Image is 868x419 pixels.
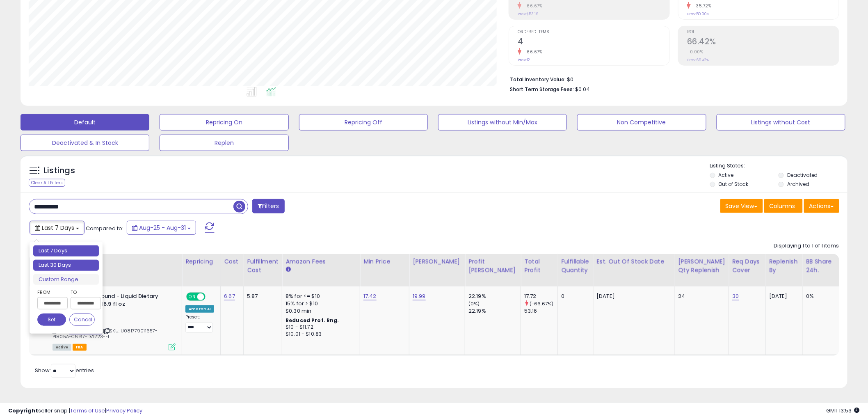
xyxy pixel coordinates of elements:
[286,266,290,273] small: Amazon Fees.
[687,57,709,62] small: Prev: 66.42%
[787,172,818,179] label: Deactivated
[286,257,356,266] div: Amazon Fees
[806,293,833,300] div: 0%
[106,407,142,414] a: Privacy Policy
[37,314,66,326] button: Set
[247,257,279,275] div: Fulfillment Cost
[363,257,406,266] div: Min Price
[719,172,734,179] label: Active
[468,300,480,307] small: (0%)
[286,307,354,315] div: $0.30 min
[185,305,214,313] div: Amazon AI
[33,260,99,271] li: Last 30 Days
[8,407,38,414] strong: Copyright
[720,199,763,213] button: Save View
[518,30,669,34] span: Ordered Items
[518,37,669,48] h2: 4
[53,293,176,350] div: ASIN:
[286,300,354,307] div: 15% for > $10
[187,293,197,300] span: ON
[53,344,71,351] span: All listings currently available for purchase on Amazon
[468,307,521,315] div: 22.19%
[21,135,149,151] button: Deactivated & In Stock
[413,292,426,300] a: 19.99
[521,3,543,9] small: -66.67%
[561,257,589,275] div: Fulfillable Quantity
[510,76,566,83] b: Total Inventory Value:
[597,293,669,300] p: [DATE]
[577,114,706,131] button: Non Competitive
[8,407,142,415] div: seller snap | |
[53,327,158,340] span: | SKU: U081779011657-P1805A-C6.67-D71723-F1
[468,293,521,300] div: 22.19%
[675,254,729,286] th: Please note that this number is a calculation based on your required days of coverage and your ve...
[299,114,428,131] button: Repricing Off
[127,221,196,235] button: Aug-25 - Aug-31
[691,3,712,9] small: -35.72%
[518,11,538,16] small: Prev: $53.16
[510,74,833,84] li: $0
[29,179,65,187] div: Clear All Filters
[21,114,149,131] button: Default
[678,293,723,300] div: 24
[764,199,803,213] button: Columns
[769,293,796,300] div: [DATE]
[518,57,530,62] small: Prev: 12
[597,257,672,266] div: Est. Out Of Stock Date
[524,293,557,300] div: 17.72
[710,162,847,170] p: Listing States:
[33,245,99,256] li: Last 7 Days
[575,85,590,93] span: $0.04
[30,221,85,235] button: Last 7 Days
[687,30,839,34] span: ROI
[719,181,749,188] label: Out of Stock
[286,317,339,324] b: Reduced Prof. Rng.
[160,135,288,151] button: Replen
[524,257,554,275] div: Total Profit
[806,257,836,275] div: BB Share 24h.
[787,181,809,188] label: Archived
[438,114,567,131] button: Listings without Min/Max
[33,274,99,285] li: Custom Range
[204,293,217,300] span: OFF
[73,344,87,351] span: FBA
[687,49,704,55] small: 0.00%
[286,324,354,331] div: $10 - $11.72
[732,257,762,275] div: Req Days Cover
[524,307,557,315] div: 53.16
[717,114,845,131] button: Listings without Cost
[687,11,709,16] small: Prev: 50.00%
[37,288,66,296] label: From
[43,165,75,176] h5: Listings
[687,37,839,48] h2: 66.42%
[71,288,95,296] label: To
[86,224,123,232] span: Compared to:
[770,202,795,210] span: Columns
[769,257,799,275] div: Replenish By
[678,257,726,275] div: [PERSON_NAME] Qty Replenish
[35,366,94,374] span: Show: entries
[827,407,860,414] span: 2025-09-8 13:53 GMT
[224,292,235,300] a: 6.67
[69,314,95,326] button: Cancel
[50,257,178,266] div: Title
[139,224,186,232] span: Aug-25 - Aug-31
[521,49,543,55] small: -66.67%
[286,293,354,300] div: 8% for <= $10
[70,407,105,414] a: Terms of Use
[185,257,217,266] div: Repricing
[160,114,288,131] button: Repricing On
[530,300,553,307] small: (-66.67%)
[510,86,574,93] b: Short Term Storage Fees:
[42,224,74,232] span: Last 7 Days
[413,257,461,266] div: [PERSON_NAME]
[224,257,240,266] div: Cost
[185,314,214,333] div: Preset:
[561,293,587,300] div: 0
[247,293,276,300] div: 5.87
[732,292,739,300] a: 30
[66,293,165,310] b: Ferrol Compound - Liquid Dietary Supplement 16.9 fl oz
[468,257,517,275] div: Profit [PERSON_NAME]
[774,242,839,250] div: Displaying 1 to 1 of 1 items
[286,331,354,338] div: $10.01 - $10.83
